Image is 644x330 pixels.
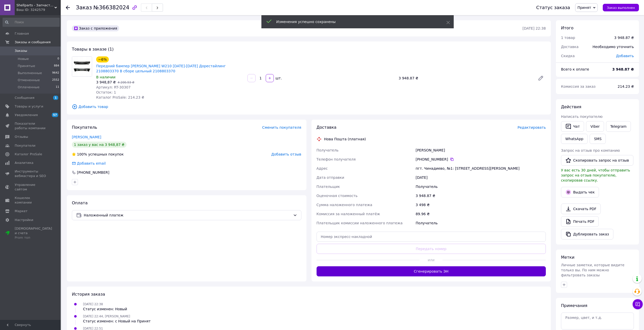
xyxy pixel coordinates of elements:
[317,157,356,161] span: Телефон получателя
[561,263,625,277] span: Личные заметки, которые видите только вы. По ним можно фильтровать заказы
[15,183,47,192] span: Управление сайтом
[590,134,606,144] button: SMS
[317,266,546,276] button: Сгенерировать ЭН
[523,26,546,30] time: [DATE] 22:38
[93,5,129,11] span: №366382024
[561,148,620,152] span: Запрос на отзыв про компанию
[16,3,54,8] span: Shellparts - Запчасти для вашего автомобиля
[71,161,106,166] div: Добавить email
[96,80,116,84] span: 3 948,87 ₴
[96,90,116,94] span: Остаток: 1
[53,96,58,100] span: 1
[607,6,635,10] span: Заказ выполнен
[414,146,547,155] div: [PERSON_NAME]
[15,135,28,139] span: Отзывы
[561,255,574,260] span: Метки
[561,204,601,214] a: Скачать PDF
[72,125,97,130] span: Покупатель
[561,26,573,30] span: Итого
[15,169,47,178] span: Инструменты вебмастера и SEO
[72,47,114,52] span: Товары в заказе (1)
[606,121,631,132] a: Telegram
[72,25,119,31] div: Заказ с приложения
[15,152,42,157] span: Каталог ProSale
[72,292,105,297] span: История заказа
[72,142,127,148] div: 1 заказ у вас на 3 948,87 ₴
[561,187,599,197] button: Выдать чек
[15,121,47,130] span: Показатели работы компании
[317,232,546,242] input: Номер экспресс-накладной
[54,64,59,68] span: 884
[77,152,87,156] span: 100%
[561,67,589,71] span: Всего к оплате
[72,152,124,157] div: успешных покупок
[72,104,546,109] span: Добавить товар
[18,64,35,68] span: Принятые
[397,75,534,82] div: 3 948.87 ₴
[633,299,643,309] button: Чат с покупателем
[590,41,637,52] div: Необходимо уточнить
[317,221,403,225] span: Плательщик комиссии наложенного платежа
[317,175,344,180] span: Дата отправки
[15,226,52,240] span: [DEMOGRAPHIC_DATA] и счета
[262,125,301,129] span: Сменить покупателя
[72,135,101,139] a: [PERSON_NAME]
[561,36,575,40] span: 1 товар
[15,209,28,213] span: Маркет
[317,185,340,189] span: Плательщик
[317,125,337,130] span: Доставка
[18,78,40,82] span: Отмененные
[15,235,52,240] div: Prom топ
[561,115,603,119] span: Написать покупателю
[83,319,151,324] div: Статус изменен: с Новый на Принят
[603,4,639,11] button: Заказ выполнен
[274,76,282,81] div: шт.
[561,134,588,144] a: WhatsApp
[83,302,103,306] span: [DATE] 22:38
[561,45,578,49] span: Доставка
[96,85,131,89] span: Артикул: RT-30307
[52,113,58,117] span: 57
[76,161,106,166] div: Добавить email
[414,209,547,218] div: 89.96 ₴
[96,56,109,62] div: −6%
[66,5,70,10] div: Вернуться назад
[414,173,547,182] div: [DATE]
[72,201,88,205] span: Оплата
[18,57,29,61] span: Новые
[612,67,634,71] b: 3 948.87 ₴
[118,81,135,84] span: 4 200.93 ₴
[561,121,584,132] button: Чат
[416,157,546,162] div: [PHONE_NUMBER]
[536,73,546,83] a: Редактировать
[83,315,130,318] span: [DATE] 22:44, [PERSON_NAME]
[52,71,59,75] span: 9642
[561,84,596,89] span: Комиссия за заказ
[72,57,92,76] img: Передний бампер Mercedes W210 1995-1999 Дорестайлинг 2108803370 В сборе цельный 2108803370
[414,218,547,228] div: Получатель
[414,191,547,200] div: 3 948.87 ₴
[317,148,339,152] span: Получатель
[317,194,358,198] span: Оценочная стоимость
[15,143,35,148] span: Покупатели
[76,170,110,175] div: [PHONE_NUMBER]
[420,257,443,262] span: или
[96,64,226,73] a: Передний бампер [PERSON_NAME] W210 [DATE]-[DATE] Дорестайлинг 2108803370 В сборе цельный 2108803370
[96,75,115,79] span: В наличии
[15,49,27,53] span: Заказы
[15,113,38,117] span: Уведомления
[83,306,127,312] div: Статус изменен: Новый
[52,78,59,82] span: 2552
[614,35,634,40] div: 3 948.87 ₴
[618,84,634,89] span: 214.23 ₴
[15,96,34,100] span: Сообщения
[15,218,33,222] span: Настройки
[561,168,630,182] span: У вас есть 30 дней, чтобы отправить запрос на отзыв покупателю, скопировав ссылку.
[16,8,61,12] div: Ваш ID: 3242579
[616,54,634,58] span: Добавить
[15,104,43,109] span: Товары и услуги
[517,125,546,129] span: Редактировать
[18,85,39,90] span: Оплаченные
[323,137,367,142] div: Нова Пошта (платная)
[84,212,291,218] span: Наложенный платеж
